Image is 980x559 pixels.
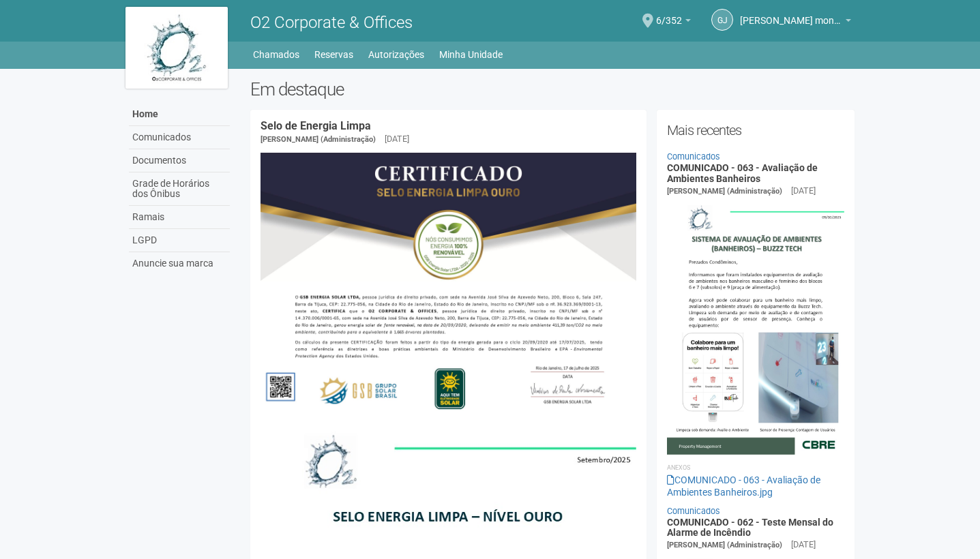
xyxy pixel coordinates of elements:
[791,185,816,197] div: [DATE]
[439,45,503,64] a: Minha Unidade
[250,79,855,100] h2: Em destaque
[129,252,230,275] a: Anuncie sua marca
[253,45,299,64] a: Chamados
[667,474,820,498] a: COMUNICADO - 063 - Avaliação de Ambientes Banheiros.jpg
[740,2,842,26] span: Gustavo José Barrionuevo moncao
[667,162,818,183] a: COMUNICADO - 063 - Avaliação de Ambientes Banheiros
[129,149,230,172] a: Documentos
[667,517,833,538] a: COMUNICADO - 062 - Teste Mensal do Alarme de Incêndio
[667,187,782,196] span: [PERSON_NAME] (Administração)
[740,17,851,28] a: [PERSON_NAME] moncao
[791,539,816,551] div: [DATE]
[261,153,636,419] img: COMUNICADO%20-%20054%20-%20Selo%20de%20Energia%20Limpa%20-%20P%C3%A1g.%202.jpg
[656,2,682,26] span: 6/352
[314,45,353,64] a: Reservas
[667,151,720,162] a: Comunicados
[667,198,845,454] img: COMUNICADO%20-%20063%20-%20Avalia%C3%A7%C3%A3o%20de%20Ambientes%20Banheiros.jpg
[667,541,782,549] span: [PERSON_NAME] (Administração)
[250,13,413,32] span: O2 Corporate & Offices
[667,506,720,516] a: Comunicados
[368,45,424,64] a: Autorizações
[129,172,230,206] a: Grade de Horários dos Ônibus
[261,119,371,132] a: Selo de Energia Limpa
[711,9,733,31] a: GJ
[385,133,409,145] div: [DATE]
[125,7,228,89] img: logo.jpg
[129,229,230,252] a: LGPD
[129,126,230,149] a: Comunicados
[261,135,376,144] span: [PERSON_NAME] (Administração)
[129,103,230,126] a: Home
[129,206,230,229] a: Ramais
[667,462,845,474] li: Anexos
[656,17,691,28] a: 6/352
[667,120,845,140] h2: Mais recentes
